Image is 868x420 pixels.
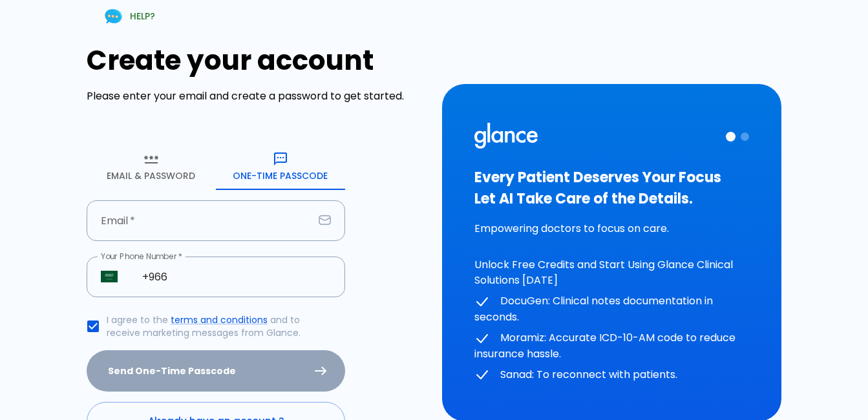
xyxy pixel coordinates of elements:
[216,143,345,190] button: One-Time Passcode
[107,313,335,339] p: I agree to the and to receive marketing messages from Glance.
[474,167,750,209] h3: Every Patient Deserves Your Focus Let AI Take Care of the Details.
[474,330,750,362] p: Moramiz: Accurate ICD-10-AM code to reduce insurance hassle.
[102,5,125,28] img: Chat Support
[101,271,118,282] img: Saudi Arabia
[87,45,427,76] h1: Create your account
[474,257,750,288] p: Unlock Free Credits and Start Using Glance Clinical Solutions [DATE]
[87,200,313,241] input: your.email@example.com
[87,143,216,190] button: Email & Password
[101,251,182,262] label: Your Phone Number
[171,313,268,326] a: terms and conditions
[474,367,750,383] p: Sanad: To reconnect with patients.
[474,221,750,236] p: Empowering doctors to focus on care.
[87,89,427,104] p: Please enter your email and create a password to get started.
[474,293,750,325] p: DocuGen: Clinical notes documentation in seconds.
[96,263,123,290] button: Select country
